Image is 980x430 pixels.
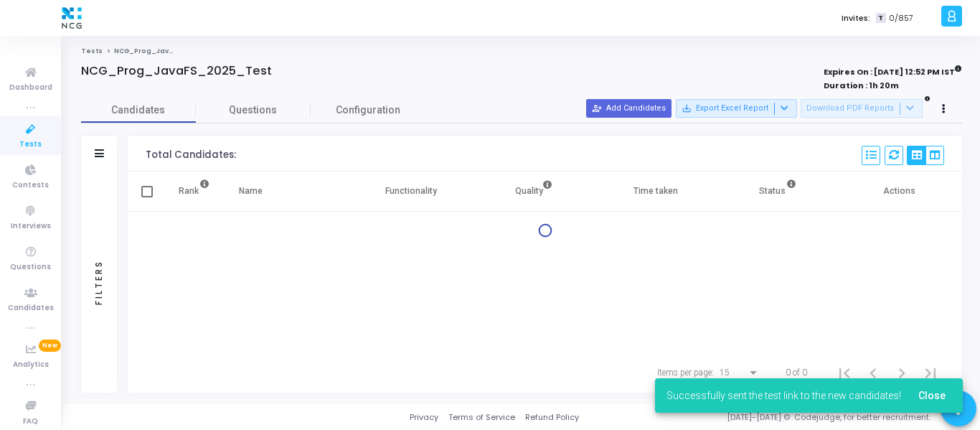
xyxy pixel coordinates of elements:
mat-icon: person_add_alt [592,103,602,113]
span: Successfully sent the test link to the new candidates! [666,388,901,403]
span: Questions [10,261,51,274]
mat-icon: save_alt [682,103,692,113]
th: Functionality [349,172,472,212]
span: New [39,340,61,352]
span: 0/857 [889,12,913,24]
th: Status [717,172,840,212]
span: Analytics [13,359,49,371]
strong: Duration : 1h 20m [824,80,899,91]
button: Export Excel Report [676,99,797,118]
th: Quality [472,172,595,212]
div: Name [239,183,263,199]
img: logo [58,4,85,32]
button: First page [830,358,859,387]
span: Dashboard [9,82,52,94]
label: Invites: [842,12,870,24]
th: Actions [839,172,962,212]
h4: NCG_Prog_JavaFS_2025_Test [81,64,272,78]
span: Questions [196,103,311,118]
span: FAQ [23,416,38,428]
span: Contests [12,179,49,192]
span: NCG_Prog_JavaFS_2025_Test [114,47,227,55]
span: Candidates [8,302,54,314]
div: Total Candidates: [146,149,236,161]
a: Privacy [410,411,438,424]
span: Tests [19,139,42,151]
span: Configuration [336,103,400,118]
a: Refund Policy [525,411,579,424]
button: Last page [916,358,945,387]
button: Previous page [859,358,887,387]
a: Tests [81,47,103,55]
div: View Options [907,146,944,165]
button: Next page [887,358,916,387]
button: Download PDF Reports [801,99,923,118]
div: Time taken [633,183,678,199]
nav: breadcrumb [81,47,962,56]
button: Close [907,383,957,408]
strong: Expires On : [DATE] 12:52 PM IST [824,62,962,78]
button: Add Candidates [586,99,672,118]
th: Rank [164,172,225,212]
span: Interviews [11,220,51,233]
span: Candidates [81,103,196,118]
a: Terms of Service [448,411,515,424]
div: Filters [93,203,105,361]
span: T [876,13,885,24]
span: Close [918,390,946,401]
